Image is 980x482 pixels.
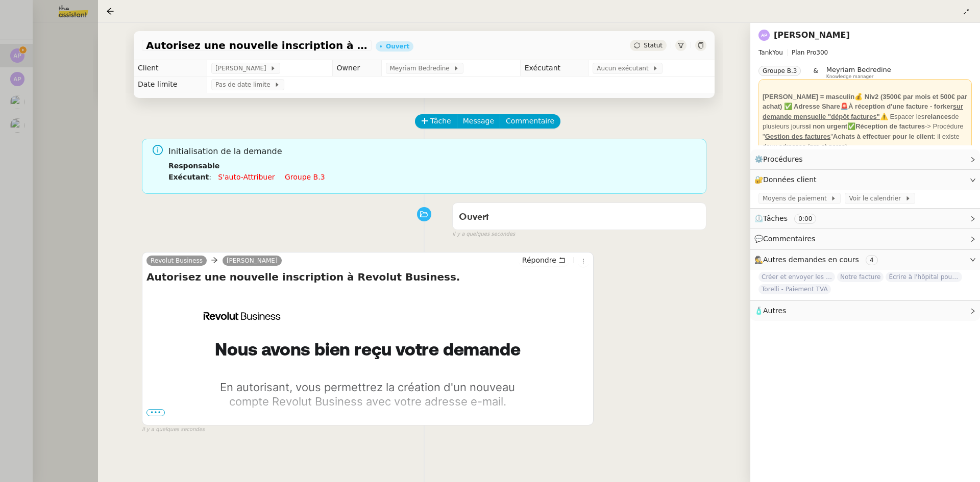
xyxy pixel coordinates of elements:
[201,310,283,322] img: logo-business-center.png
[763,235,815,243] span: Commentaires
[134,60,207,77] td: Client
[849,193,904,204] span: Voir le calendrier
[452,230,515,239] span: il y a quelques secondes
[522,255,556,265] span: Répondre
[750,209,980,229] div: ⏲️Tâches 0:00
[754,214,825,222] span: ⏲️
[218,173,275,181] a: S'auto-attribuer
[215,63,270,73] span: [PERSON_NAME]
[168,145,698,159] span: Initialisation de la demande
[763,103,963,120] u: sur demande mensuelle "dépôt factures"
[774,30,850,40] a: [PERSON_NAME]
[644,42,663,49] span: Statut
[390,63,454,73] span: Meyriam Bedredine
[750,301,980,321] div: 🧴Autres
[758,30,770,41] img: svg
[765,133,831,140] u: Gestion des factures
[146,270,589,284] h4: Autorisez une nouvelle inscription à Revolut Business.
[500,114,560,129] button: Commentaire
[520,60,589,77] td: Exécutant
[826,66,891,73] span: Meyriam Bedredine
[201,380,534,409] p: En autorisant, vous permettrez la création d'un nouveau compte Revolut Business avec votre adress...
[146,40,367,50] span: Autorisez une nouvelle inscription à Revolut Business.
[146,409,165,416] span: •••
[597,63,652,73] span: Aucun exécutant
[792,49,816,56] span: Plan Pro
[142,425,205,434] span: il y a quelques secondes
[924,113,951,120] strong: relances
[430,115,451,127] span: Tâche
[168,162,219,170] b: Responsable
[415,114,457,129] button: Tâche
[813,66,818,79] span: &
[750,229,980,249] div: 💬Commentaires
[754,307,786,315] span: 🧴
[826,66,891,79] app-user-label: Knowledge manager
[763,256,859,264] span: Autres demandes en cours
[457,114,500,129] button: Message
[763,92,968,151] div: ⚠️ Espacer les de plusieurs jours -> Procédure " " : il existe deux adresses (pro et perso)
[215,80,274,90] span: Pas de date limite
[794,214,816,224] nz-tag: 0:00
[805,122,925,130] strong: si non urgent✅Réception de factures
[763,307,786,315] span: Autres
[763,175,817,184] span: Données client
[837,272,884,282] span: Notre facture
[209,173,211,181] span: :
[506,115,554,127] span: Commentaire
[134,77,207,93] td: Date limite
[386,43,409,49] div: Ouvert
[763,214,788,222] span: Tâches
[223,256,282,265] a: [PERSON_NAME]
[816,49,828,56] span: 300
[750,250,980,270] div: 🕵️Autres demandes en cours 4
[201,339,534,359] div: Nous avons bien reçu votre demande
[754,154,807,165] span: ⚙️
[758,49,783,56] span: TankYou
[146,256,207,265] a: Revolut Business
[754,174,821,186] span: 🔐
[754,256,882,264] span: 🕵️
[750,149,980,169] div: ⚙️Procédures
[758,284,831,294] span: Torelli - Paiement TVA
[168,173,209,181] b: Exécutant
[763,93,967,120] strong: [PERSON_NAME] = masculin💰 Niv2 (3500€ par mois et 500€ par achat) ✅ Adresse Share🚨À réception d'u...
[463,115,494,127] span: Message
[519,255,569,266] button: Répondre
[758,66,801,76] nz-tag: Groupe B.3
[833,133,934,140] strong: Achats à effectuer pour le client
[763,193,830,204] span: Moyens de paiement
[763,155,803,163] span: Procédures
[332,60,381,77] td: Owner
[826,74,874,80] span: Knowledge manager
[886,272,962,282] span: Écrire à l'hôpital pour facture acquittée
[754,235,820,243] span: 💬
[758,272,835,282] span: Créer et envoyer les factures Tankyou
[285,173,325,181] a: Groupe b.3
[750,170,980,190] div: 🔐Données client
[866,255,878,265] nz-tag: 4
[459,213,489,222] span: Ouvert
